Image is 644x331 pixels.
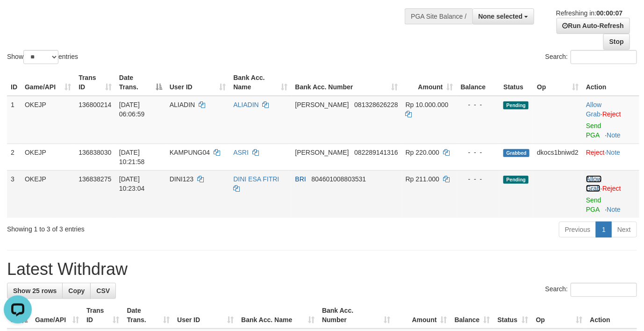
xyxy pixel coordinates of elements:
a: Allow Grab [586,101,601,118]
th: Game/API: activate to sort column ascending [31,302,83,329]
select: Showentries [23,50,58,64]
span: · [586,101,602,118]
a: Note [607,149,621,156]
a: DINI ESA FITRI [233,175,279,183]
th: Balance: activate to sort column ascending [451,302,494,329]
button: Open LiveChat chat widget [4,4,32,32]
span: Copy 082289141316 to clipboard [354,149,398,156]
strong: 00:00:07 [596,9,623,17]
th: User ID: activate to sort column ascending [173,302,237,329]
td: 2 [7,144,21,170]
a: CSV [90,283,116,299]
span: [PERSON_NAME] [295,101,349,108]
span: Show 25 rows [13,287,57,295]
th: Action [586,302,637,329]
button: None selected [472,8,535,24]
span: Rp 211.000 [406,175,439,183]
th: Op: activate to sort column ascending [533,69,582,96]
th: Bank Acc. Name: activate to sort column ascending [237,302,318,329]
th: Amount: activate to sort column ascending [402,69,457,96]
span: Rp 220.000 [406,149,439,156]
th: Status: activate to sort column ascending [494,302,532,329]
a: Send PGA [586,122,601,139]
label: Search: [545,283,637,297]
th: Date Trans.: activate to sort column ascending [123,302,174,329]
span: None selected [479,13,523,20]
span: 136838030 [79,149,111,156]
td: · [582,96,639,144]
div: PGA Site Balance / [405,8,472,24]
span: KAMPUNG04 [170,149,210,156]
span: Pending [503,101,529,109]
th: ID [7,69,21,96]
td: 1 [7,96,21,144]
span: [DATE] 06:06:59 [119,101,145,118]
span: Pending [503,176,529,184]
input: Search: [571,50,637,64]
a: Allow Grab [586,175,601,192]
a: Send PGA [586,196,601,213]
th: Bank Acc. Number: activate to sort column ascending [318,302,394,329]
th: Amount: activate to sort column ascending [394,302,451,329]
span: DINI123 [170,175,193,183]
th: Trans ID: activate to sort column ascending [75,69,115,96]
th: Bank Acc. Number: activate to sort column ascending [292,69,402,96]
a: Reject [586,149,605,156]
th: User ID: activate to sort column ascending [166,69,230,96]
span: Grabbed [503,149,530,157]
td: · [582,144,639,170]
div: - - - [461,100,496,109]
a: Previous [559,222,596,237]
th: Action [582,69,639,96]
span: Copy 804601008803531 to clipboard [312,175,366,183]
span: 136800214 [79,101,111,108]
td: dkocs1bniwd2 [533,144,582,170]
th: Bank Acc. Name: activate to sort column ascending [229,69,291,96]
span: [PERSON_NAME] [295,149,349,156]
a: 1 [596,222,612,237]
td: 3 [7,170,21,218]
th: Date Trans.: activate to sort column descending [115,69,166,96]
td: OKEJP [21,96,75,144]
a: Stop [603,34,630,50]
a: Reject [602,110,621,118]
a: Show 25 rows [7,283,63,299]
label: Search: [545,50,637,64]
a: Note [607,206,621,213]
a: Copy [62,283,91,299]
span: Rp 10.000.000 [406,101,449,108]
th: Status [500,69,533,96]
a: Note [607,131,621,139]
span: [DATE] 10:23:04 [119,175,145,192]
a: Reject [602,185,621,192]
div: - - - [461,174,496,184]
span: Refreshing in: [556,9,623,17]
h1: Latest Withdraw [7,260,637,279]
td: · [582,170,639,218]
th: Op: activate to sort column ascending [532,302,587,329]
span: CSV [96,287,110,295]
th: Balance [457,69,500,96]
a: ASRI [233,149,249,156]
a: ALIADIN [233,101,258,108]
label: Show entries [7,50,78,64]
span: Copy [68,287,85,295]
span: 136838275 [79,175,111,183]
th: Trans ID: activate to sort column ascending [83,302,123,329]
span: BRI [295,175,306,183]
a: Next [611,222,637,237]
div: Showing 1 to 3 of 3 entries [7,221,261,234]
a: Run Auto-Refresh [557,18,630,34]
input: Search: [571,283,637,297]
th: Game/API: activate to sort column ascending [21,69,75,96]
span: · [586,175,602,192]
span: [DATE] 10:21:58 [119,149,145,165]
td: OKEJP [21,170,75,218]
span: Copy 081328626228 to clipboard [354,101,398,108]
td: OKEJP [21,144,75,170]
span: ALIADIN [170,101,195,108]
div: - - - [461,148,496,157]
